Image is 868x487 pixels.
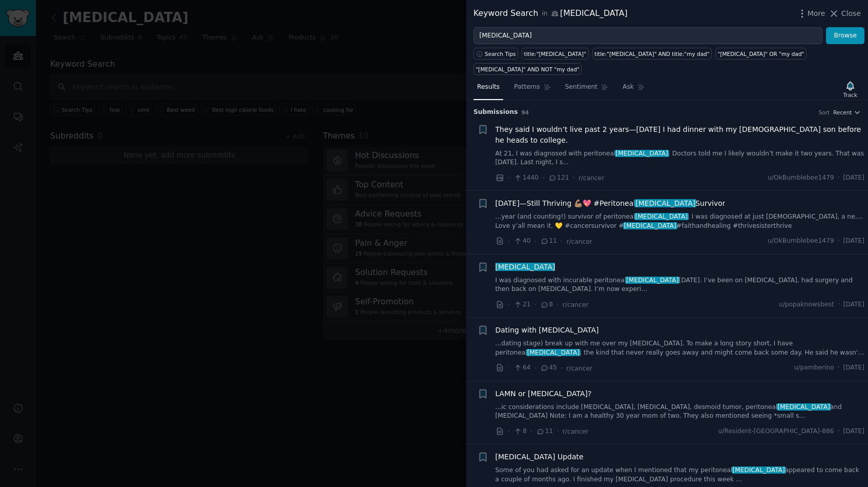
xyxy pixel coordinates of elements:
[508,299,510,310] span: ·
[536,427,553,436] span: 11
[819,109,830,116] div: Sort
[508,172,510,183] span: ·
[473,63,582,75] a: "[MEDICAL_DATA]" AND NOT "my dad"
[495,276,865,294] a: I was diagnosed with incurable peritoneal[MEDICAL_DATA][DATE]. I’ve been on [MEDICAL_DATA], had s...
[561,363,563,374] span: ·
[567,238,592,245] span: r/cancer
[495,325,599,336] a: Dating with [MEDICAL_DATA]
[623,83,634,92] span: Ask
[526,349,581,356] span: [MEDICAL_DATA]
[843,173,864,183] span: [DATE]
[838,363,840,373] span: ·
[843,237,864,246] span: [DATE]
[508,236,510,247] span: ·
[578,174,604,182] span: r/cancer
[495,149,865,167] a: At 21, I was diagnosed with peritoneal[MEDICAL_DATA]. Doctors told me I likely wouldn’t make it t...
[561,236,563,247] span: ·
[572,172,574,183] span: ·
[495,262,555,272] a: [MEDICAL_DATA]
[485,50,516,57] span: Search Tips
[843,427,864,436] span: [DATE]
[522,48,588,60] a: title:"[MEDICAL_DATA]"
[495,212,865,230] a: ...year (and counting!) survivor of peritoneal[MEDICAL_DATA]. I was diagnosed at just [DEMOGRAPHI...
[495,198,726,209] span: [DATE]—Still Thriving 💪🏽💖 #Peritoneal Survivor
[777,403,831,411] span: [MEDICAL_DATA]
[513,363,530,373] span: 64
[473,79,503,100] a: Results
[495,124,865,146] a: They said I wouldn’t live past 2 years—[DATE] I had dinner with my [DEMOGRAPHIC_DATA] son before ...
[768,173,834,183] span: u/OkBumblebee1479
[592,48,712,60] a: title:"[MEDICAL_DATA]" AND title:"my dad"
[508,363,510,374] span: ·
[540,300,553,309] span: 8
[768,237,834,246] span: u/OkBumblebee1479
[562,79,612,100] a: Sentiment
[495,198,726,209] a: [DATE]—Still Thriving 💪🏽💖 #Peritoneal[MEDICAL_DATA]Survivor
[495,466,865,484] a: Some of you had asked for an update when I mentioned that my peritoneal[MEDICAL_DATA]appeared to ...
[540,363,557,373] span: 45
[513,173,539,183] span: 1440
[473,7,628,20] div: Keyword Search [MEDICAL_DATA]
[833,109,861,116] button: Recent
[732,466,786,474] span: [MEDICAL_DATA]
[563,428,588,435] span: r/cancer
[594,50,710,57] div: title:"[MEDICAL_DATA]" AND title:"my dad"
[718,427,834,436] span: u/Resident-[GEOGRAPHIC_DATA]-886
[522,109,529,115] span: 94
[473,48,518,60] button: Search Tips
[477,83,500,92] span: Results
[473,108,518,117] span: Submission s
[514,83,540,92] span: Patterns
[715,48,807,60] a: "[MEDICAL_DATA]" OR "my dad"
[548,173,569,183] span: 121
[634,199,696,207] span: [MEDICAL_DATA]
[615,150,669,157] span: [MEDICAL_DATA]
[826,27,864,45] button: Browse
[840,79,861,100] button: Track
[563,301,588,308] span: r/cancer
[838,300,840,309] span: ·
[838,173,840,183] span: ·
[718,50,804,57] div: "[MEDICAL_DATA]" OR "my dad"
[534,236,536,247] span: ·
[567,365,592,372] span: r/cancer
[495,339,865,357] a: ...dating stage) break up with me over my [MEDICAL_DATA]. To make a long story short, I have peri...
[508,426,510,437] span: ·
[476,66,580,73] div: "[MEDICAL_DATA]" AND NOT "my dad"
[808,8,825,19] span: More
[838,427,840,436] span: ·
[513,427,526,436] span: 8
[495,403,865,421] a: ...ic considerations include [MEDICAL_DATA], [MEDICAL_DATA], desmoid tumor, peritoneal[MEDICAL_DA...
[542,172,544,183] span: ·
[495,388,592,399] a: LAMN or [MEDICAL_DATA]?
[833,109,852,116] span: Recent
[494,263,556,271] span: [MEDICAL_DATA]
[843,363,864,373] span: [DATE]
[513,300,530,309] span: 21
[829,8,861,19] button: Close
[556,299,559,310] span: ·
[794,363,834,373] span: u/pamberino
[779,300,834,309] span: u/popaknowsbest
[530,426,532,437] span: ·
[634,213,689,220] span: [MEDICAL_DATA]
[843,91,857,99] div: Track
[473,27,822,45] input: Try a keyword related to your business
[540,237,557,246] span: 11
[534,299,536,310] span: ·
[843,300,864,309] span: [DATE]
[513,237,530,246] span: 40
[495,452,584,462] a: [MEDICAL_DATA] Update
[524,50,586,57] div: title:"[MEDICAL_DATA]"
[542,9,547,18] span: in
[619,79,648,100] a: Ask
[625,277,679,284] span: [MEDICAL_DATA]
[623,222,677,229] span: [MEDICAL_DATA]
[534,363,536,374] span: ·
[565,83,597,92] span: Sentiment
[556,426,559,437] span: ·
